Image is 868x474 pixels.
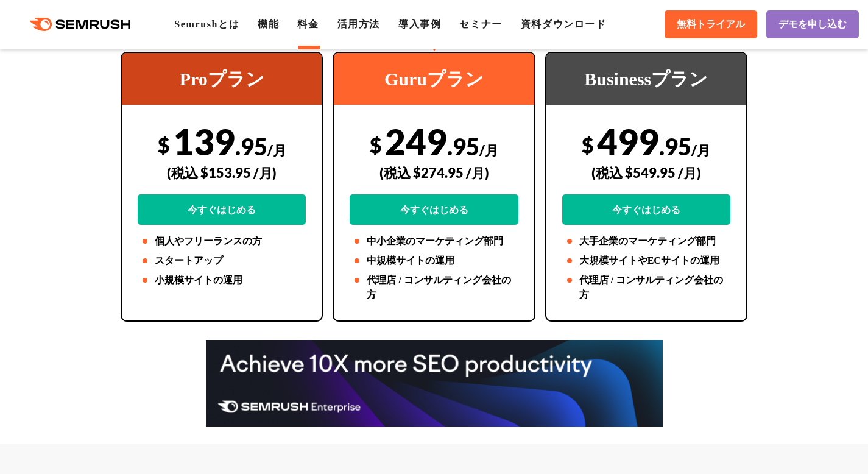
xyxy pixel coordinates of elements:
[562,194,730,225] a: 今すぐはじめる
[562,120,730,225] div: 499
[174,19,239,29] a: Semrushとは
[562,151,730,194] div: (税込 $549.95 /月)
[122,53,322,105] div: Proプラン
[158,132,170,157] span: $
[138,253,306,268] li: スタートアップ
[677,18,745,31] span: 無料トライアル
[546,53,746,105] div: Businessプラン
[562,234,730,249] li: 大手企業のマーケティング部門
[665,10,757,38] a: 無料トライアル
[459,19,502,29] a: セミナー
[138,273,306,288] li: 小規模サイトの運用
[659,132,691,160] span: .95
[398,19,441,29] a: 導入事例
[691,142,710,158] span: /月
[447,132,479,160] span: .95
[258,19,279,29] a: 機能
[350,234,518,249] li: 中小企業のマーケティング部門
[582,132,594,157] span: $
[350,253,518,268] li: 中規模サイトの運用
[479,142,498,158] span: /月
[350,151,518,194] div: (税込 $274.95 /月)
[350,273,518,302] li: 代理店 / コンサルティング会社の方
[350,120,518,225] div: 249
[138,120,306,225] div: 139
[370,132,382,157] span: $
[521,19,607,29] a: 資料ダウンロード
[562,253,730,268] li: 大規模サイトやECサイトの運用
[267,142,286,158] span: /月
[138,151,306,194] div: (税込 $153.95 /月)
[138,194,306,225] a: 今すぐはじめる
[778,18,847,31] span: デモを申し込む
[297,19,319,29] a: 料金
[138,234,306,249] li: 個人やフリーランスの方
[350,194,518,225] a: 今すぐはじめる
[334,53,534,105] div: Guruプラン
[337,19,380,29] a: 活用方法
[562,273,730,302] li: 代理店 / コンサルティング会社の方
[235,132,267,160] span: .95
[766,10,859,38] a: デモを申し込む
